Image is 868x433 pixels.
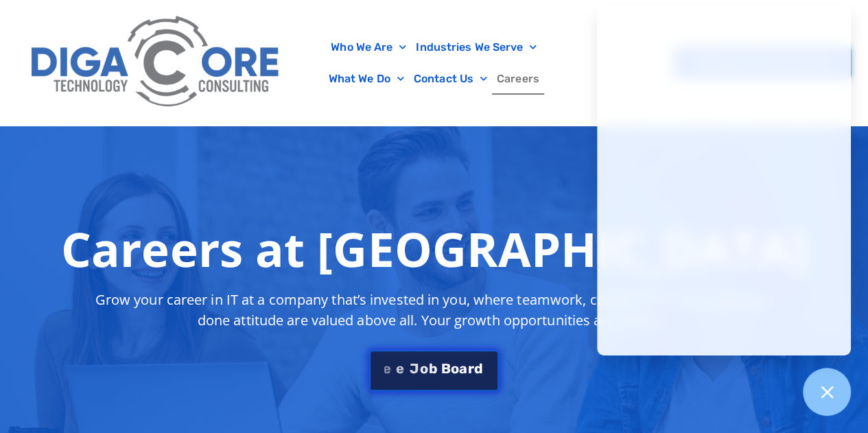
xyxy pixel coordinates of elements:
a: What We Do [324,63,409,95]
span: J [410,362,419,375]
iframe: Chatgenie Messenger [597,5,851,355]
span: a [459,362,467,375]
span: b [429,362,438,375]
a: Who We Are [326,32,411,63]
p: Grow your career in IT at a company that’s invested in you, where teamwork, collaboration and a g... [93,290,776,331]
span: d [474,362,483,375]
a: ee Job Board [369,350,498,391]
span: B [441,362,450,375]
span: o [420,362,428,375]
a: Careers [492,63,544,95]
nav: Menu [295,32,573,95]
h1: Careers at [GEOGRAPHIC_DATA] [61,221,807,276]
a: Contact Us [409,63,492,95]
span: e [383,362,391,375]
span: r [468,362,474,375]
img: Digacore Logo [24,7,288,119]
span: o [451,362,459,375]
span: e [396,362,404,375]
a: Industries We Serve [411,32,541,63]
